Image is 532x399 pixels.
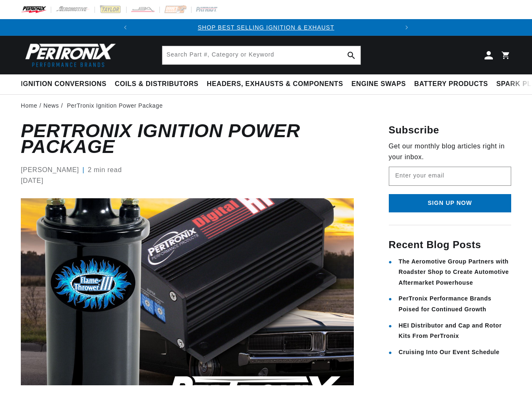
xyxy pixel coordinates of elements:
a: HEI Distributor and Cap and Rotor Kits From PerTronix [399,322,502,340]
li: PerTronix Ignition Power Package [67,101,163,110]
summary: Engine Swaps [347,74,410,94]
a: The Aeromotive Group Partners with Roadster Shop to Create Automotive Aftermarket Powerhouse [399,258,509,286]
span: Battery Products [414,80,488,89]
p: Get our monthly blog articles right in your inbox. [389,141,512,162]
span: Ignition Conversions [21,80,107,89]
div: Announcement [134,23,398,32]
a: Cruising Into Our Event Schedule [399,349,500,355]
input: Search Part #, Category or Keyword [162,46,360,64]
a: News [43,101,59,110]
a: PerTronix Performance Brands Poised for Continued Growth [399,295,492,313]
nav: breadcrumbs [21,101,511,110]
h5: Recent Blog Posts [389,238,512,252]
button: Subscribe [389,194,512,213]
time: [DATE] [21,175,43,186]
h1: PerTronix Ignition Power Package [21,123,354,155]
button: Translation missing: en.sections.announcements.next_announcement [398,19,415,36]
a: SHOP BEST SELLING IGNITION & EXHAUST [198,24,334,31]
span: Headers, Exhausts & Components [207,80,343,89]
span: [PERSON_NAME] [21,165,79,175]
button: Search Part #, Category or Keyword [342,46,360,64]
summary: Battery Products [410,74,492,94]
a: Home [21,101,37,110]
summary: Ignition Conversions [21,74,111,94]
summary: Headers, Exhausts & Components [203,74,347,94]
span: Engine Swaps [351,80,406,89]
div: 1 of 2 [134,23,398,32]
span: 2 min read [88,165,122,175]
summary: Coils & Distributors [111,74,203,94]
h5: Subscribe [389,123,512,137]
img: Pertronix [21,41,117,69]
span: Coils & Distributors [115,80,199,89]
img: PerTronix Ignition Power Package [21,198,354,385]
input: Email [389,167,511,185]
button: Translation missing: en.sections.announcements.previous_announcement [117,19,134,36]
